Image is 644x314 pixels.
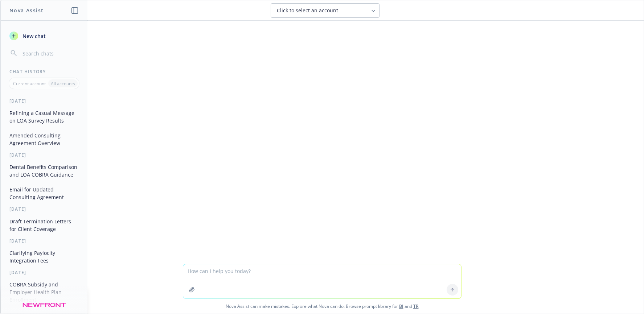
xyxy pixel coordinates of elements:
button: Email for Updated Consulting Agreement [7,183,82,203]
div: Chat History [1,69,87,75]
div: [DATE] [1,206,87,212]
a: BI [399,303,403,309]
div: [DATE] [1,269,87,276]
p: All accounts [51,80,75,87]
button: Refining a Casual Message on LOA Survey Results [7,107,82,127]
button: Clarifying Paylocity Integration Fees [7,247,82,267]
button: Amended Consulting Agreement Overview [7,129,82,149]
div: [DATE] [1,152,87,158]
a: TR [413,303,419,309]
input: Search chats [21,48,79,58]
div: [DATE] [1,98,87,104]
div: [DATE] [1,238,87,244]
span: Click to select an account [277,7,338,14]
button: Click to select an account [271,3,380,18]
button: COBRA Subsidy and Employer Health Plan Enrollment [7,278,82,306]
button: Dental Benefits Comparison and LOA COBRA Guidance [7,161,82,181]
span: New chat [21,32,46,40]
h1: Nova Assist [9,7,44,14]
button: New chat [7,29,82,42]
span: Nova Assist can make mistakes. Explore what Nova can do: Browse prompt library for and [3,299,641,314]
button: Draft Termination Letters for Client Coverage [7,215,82,235]
p: Current account [13,80,46,87]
